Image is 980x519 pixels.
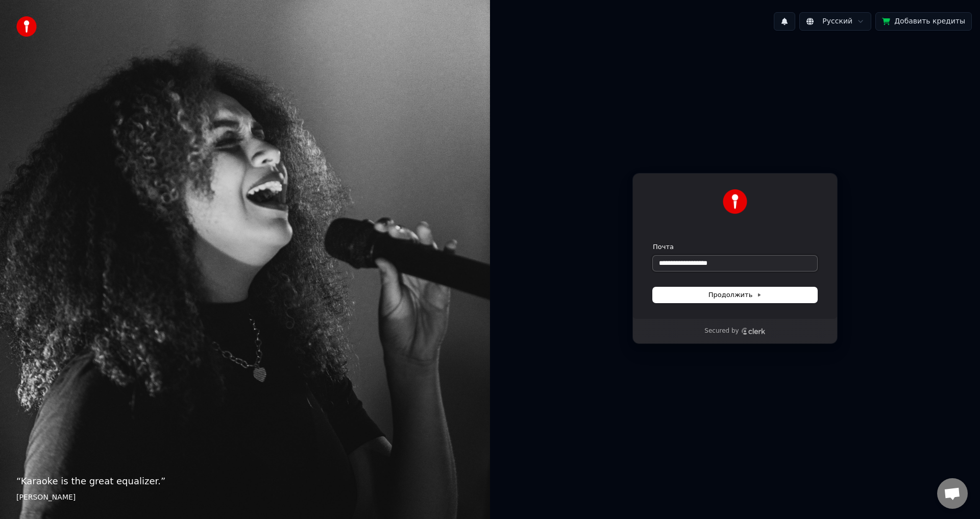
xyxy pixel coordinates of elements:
[16,16,37,37] img: youka
[741,328,766,335] a: Clerk logo
[875,12,972,31] button: Добавить кредиты
[708,290,762,300] span: Продолжить
[723,189,747,214] img: Youka
[16,492,474,503] footer: [PERSON_NAME]
[937,478,968,509] div: Открытый чат
[653,242,674,252] label: Почта
[16,474,474,488] p: “ Karaoke is the great equalizer. ”
[704,327,739,335] p: Secured by
[653,287,817,303] button: Продолжить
